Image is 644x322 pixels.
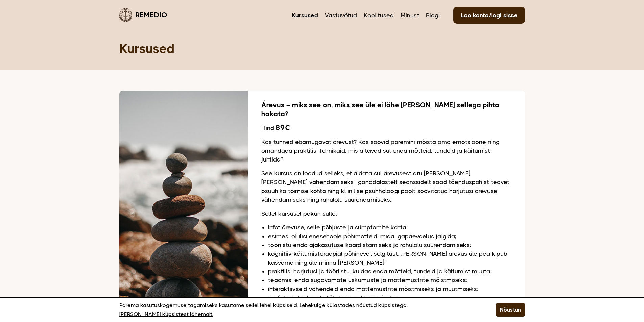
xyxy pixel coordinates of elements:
[119,8,132,22] img: Remedio logo
[119,301,479,319] p: Parema kasutuskogemuse tagamiseks kasutame sellel lehel küpsiseid. Lehekülge külastades nõustud k...
[268,276,511,284] li: teadmisi enda sügavamate uskumuste ja mõttemustrite mõistmiseks;
[325,11,357,20] a: Vastuvõtud
[364,11,394,20] a: Koolitused
[276,123,290,132] b: 89€
[261,138,511,164] p: Kas tunned ebamugavat ärevust? Kas soovid paremini mõista oma emotsioone ning omandada praktilisi...
[453,7,525,24] a: Loo konto/logi sisse
[268,293,511,302] li: audioharjutust enda tähelepanu treenimiseks;
[119,7,167,23] a: Remedio
[268,241,511,249] li: tööriistu enda ajakasutuse kaardistamiseks ja rahulolu suurendamiseks;
[268,223,511,232] li: infot ärevuse, selle põhjuste ja sümptomite kohta;
[119,41,525,57] h1: Kursused
[268,267,511,276] li: praktilisi harjutusi ja tööriistu, kuidas enda mõtteid, tundeid ja käitumist muuta;
[261,169,511,204] p: See kursus on loodud selleks, et aidata sul ärevusest aru [PERSON_NAME] [PERSON_NAME] vähendamise...
[268,249,511,267] li: kognitiiv-käitumisteraapial põhinevat selgitust, [PERSON_NAME] ärevus üle pea kipub kasvama ning ...
[261,101,511,118] h2: Ärevus – miks see on, miks see üle ei lähe [PERSON_NAME] sellega pihta hakata?
[401,11,419,20] a: Minust
[261,123,511,132] div: Hind:
[268,232,511,241] li: esimesi olulisi enesehoole põhimõtteid, mida igapäevaelus jälgida;
[496,303,525,317] button: Nõustun
[292,11,318,20] a: Kursused
[119,310,213,319] a: [PERSON_NAME] küpsistest lähemalt.
[426,11,440,20] a: Blogi
[261,209,511,218] p: Sellel kursusel pakun sulle:
[268,284,511,293] li: interaktiivseid vahendeid enda mõttemustrite mõistmiseks ja muutmiseks;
